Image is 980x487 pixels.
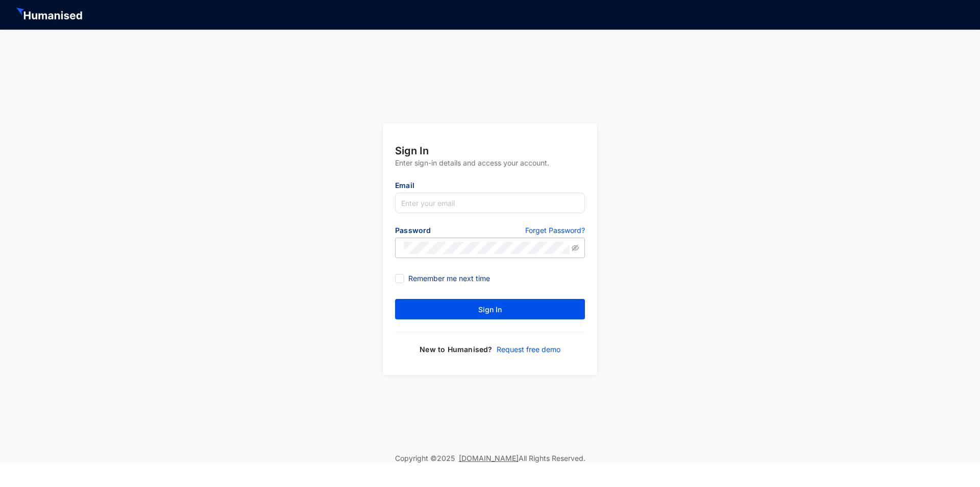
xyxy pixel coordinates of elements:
input: Enter your email [395,193,585,213]
button: Sign In [395,299,585,319]
p: New to Humanised? [420,344,492,355]
a: [DOMAIN_NAME] [459,454,519,462]
span: eye-invisible [572,244,579,251]
p: Password [395,225,490,238]
p: Enter sign-in details and access your account. [395,158,585,180]
a: Request free demo [493,344,560,355]
a: Forget Password? [525,225,585,238]
span: Remember me next time [404,273,494,284]
p: Email [395,180,585,193]
img: HeaderHumanisedNameIcon.51e74e20af0cdc04d39a069d6394d6d9.svg [16,8,84,22]
p: Sign In [395,144,585,158]
p: Copyright © 2025 All Rights Reserved. [395,453,585,463]
span: Sign In [478,305,502,315]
